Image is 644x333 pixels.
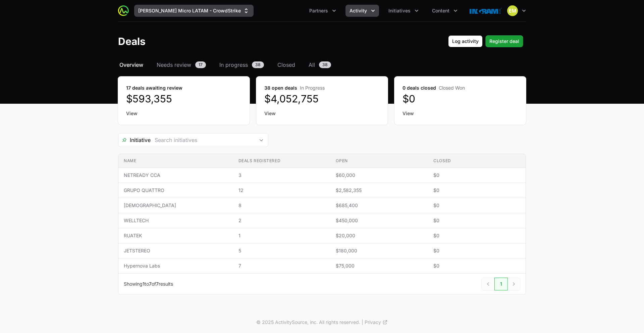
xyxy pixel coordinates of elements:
[118,61,526,69] nav: Deals navigation
[195,61,206,68] span: 17
[238,263,325,269] span: 7
[126,85,241,91] dt: 17 deals awaiting review
[118,5,129,16] img: ActivitySource
[264,110,380,117] a: View
[309,61,315,69] span: All
[470,4,502,17] img: Ingram Micro LATAM
[336,217,423,224] span: $450,000
[124,247,228,254] span: JETSTEREO
[494,278,508,290] a: 1
[252,61,264,68] span: 38
[362,319,363,326] span: |
[489,37,519,45] span: Register deal
[305,5,340,17] button: Partners
[448,35,523,47] div: Primary actions
[402,110,518,117] a: View
[433,247,520,254] span: $0
[256,319,360,326] p: © 2025 ActivitySource, inc. All rights reserved.
[156,281,159,287] span: 7
[439,85,465,91] span: Closed Won
[336,202,423,209] span: $685,400
[157,61,191,69] span: Needs review
[336,187,423,194] span: $2,582,355
[433,217,520,224] span: $0
[305,5,340,17] div: Partners menu
[118,61,145,69] a: Overview
[276,61,297,69] a: Closed
[384,5,423,17] div: Initiatives menu
[300,85,325,91] span: In Progress
[433,187,520,194] span: $0
[432,7,449,14] span: Content
[155,61,207,69] a: Needs review17
[309,7,328,14] span: Partners
[448,35,483,47] button: Log activity
[134,5,254,17] button: [PERSON_NAME] Micro LATAM - CrowdStrike
[365,319,388,326] a: Privacy
[433,202,520,209] span: $0
[402,85,518,91] dt: 0 deals closed
[219,61,248,69] span: In progress
[126,93,241,105] dd: $593,355
[402,93,518,105] dd: $0
[336,263,423,269] span: $75,000
[124,217,228,224] span: WELLTECH
[336,172,423,179] span: $60,000
[126,110,241,117] a: View
[307,61,332,69] a: All38
[124,263,228,269] span: Hypernova Labs
[264,93,380,105] dd: $4,052,755
[238,187,325,194] span: 12
[124,172,228,179] span: NETREADY CCA
[350,7,367,14] span: Activity
[129,5,462,17] div: Main navigation
[118,154,233,168] th: Name
[336,232,423,239] span: $20,000
[452,37,479,45] span: Log activity
[149,281,152,287] span: 7
[507,5,518,16] img: Eric Mingus
[124,187,228,194] span: GRUPO QUATTRO
[433,172,520,179] span: $0
[238,232,325,239] span: 1
[433,263,520,269] span: $0
[124,232,228,239] span: RUATEK
[124,202,228,209] span: [DEMOGRAPHIC_DATA]
[330,154,428,168] th: Open
[143,281,145,287] span: 1
[319,61,331,68] span: 38
[485,35,523,47] button: Register deal
[218,61,265,69] a: In progress38
[238,217,325,224] span: 2
[233,154,331,168] th: Deals registered
[336,247,423,254] span: $180,000
[388,7,411,14] span: Initiatives
[264,85,380,91] dt: 38 open deals
[345,5,379,17] button: Activity
[238,247,325,254] span: 5
[151,133,255,147] input: Search initiatives
[345,5,379,17] div: Activity menu
[118,136,151,144] span: Initiative
[384,5,423,17] button: Initiatives
[433,232,520,239] span: $0
[428,5,462,17] div: Content menu
[255,133,268,147] div: Open
[118,133,526,295] section: Deals Filters
[428,5,462,17] button: Content
[428,154,526,168] th: Closed
[124,281,173,287] p: Showing to of results
[238,172,325,179] span: 3
[277,61,295,69] span: Closed
[134,5,254,17] div: Supplier switch menu
[119,61,143,69] span: Overview
[238,202,325,209] span: 8
[118,35,146,47] h1: Deals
